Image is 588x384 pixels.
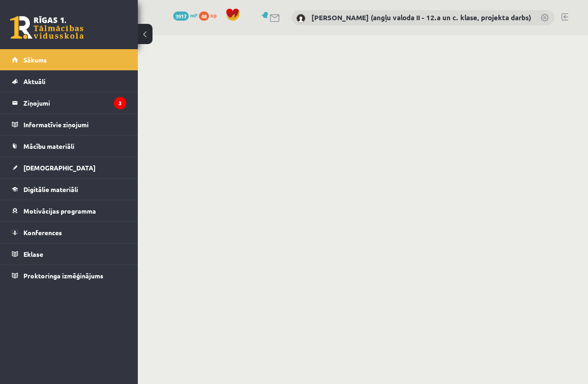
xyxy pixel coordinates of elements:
a: Ziņojumi3 [12,92,126,113]
span: Sākums [23,56,47,64]
span: Motivācijas programma [23,207,96,215]
img: Katrīne Laizāne (angļu valoda II - 12.a un c. klase, projekta darbs) [296,14,305,23]
span: 3917 [173,11,189,21]
a: Motivācijas programma [12,200,126,221]
a: Proktoringa izmēģinājums [12,265,126,286]
span: Proktoringa izmēģinājums [23,271,103,280]
a: Informatīvie ziņojumi [12,114,126,135]
span: Aktuāli [23,77,45,85]
a: Digitālie materiāli [12,179,126,200]
legend: Ziņojumi [23,92,126,113]
a: 48 xp [199,11,221,19]
a: Aktuāli [12,71,126,92]
span: mP [190,11,198,19]
a: [PERSON_NAME] (angļu valoda II - 12.a un c. klase, projekta darbs) [311,13,531,22]
a: Mācību materiāli [12,136,126,157]
span: xp [210,11,216,19]
legend: Informatīvie ziņojumi [23,114,126,135]
a: Konferences [12,222,126,243]
span: Eklase [23,250,43,258]
span: [DEMOGRAPHIC_DATA] [23,164,96,172]
span: Digitālie materiāli [23,185,78,193]
span: Mācību materiāli [23,142,74,150]
a: [DEMOGRAPHIC_DATA] [12,157,126,178]
a: 3917 mP [173,11,198,19]
span: Konferences [23,228,62,237]
span: 48 [199,11,209,21]
a: Sākums [12,49,126,70]
a: Rīgas 1. Tālmācības vidusskola [10,16,84,39]
a: Eklase [12,243,126,265]
i: 3 [114,97,126,109]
